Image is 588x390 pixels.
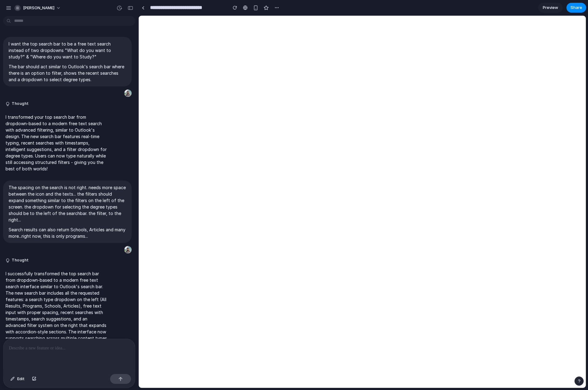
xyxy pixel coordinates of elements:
[17,376,25,382] span: Edit
[23,5,54,11] span: [PERSON_NAME]
[570,5,582,11] span: Share
[543,5,558,11] span: Preview
[9,41,126,60] p: I want the top search bar to be a free text search instead of two dropdowns "What do you want to ...
[9,184,126,223] p: The spacing on the search is not right. needs more space between the icon and the texts... the fi...
[9,226,126,239] p: Search results can also return Schools, Articles and many more...right now, this is only programs...
[6,114,108,172] p: I transformed your top search bar from dropdown-based to a modern free text search with advanced ...
[7,374,28,384] button: Edit
[566,3,586,13] button: Share
[6,270,108,354] p: I successfully transformed the top search bar from dropdown-based to a modern free text search in...
[9,63,126,83] p: The bar should act similar to Outlook's search bar where there is an option to filter, shows the ...
[12,3,64,13] button: [PERSON_NAME]
[538,3,563,13] a: Preview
